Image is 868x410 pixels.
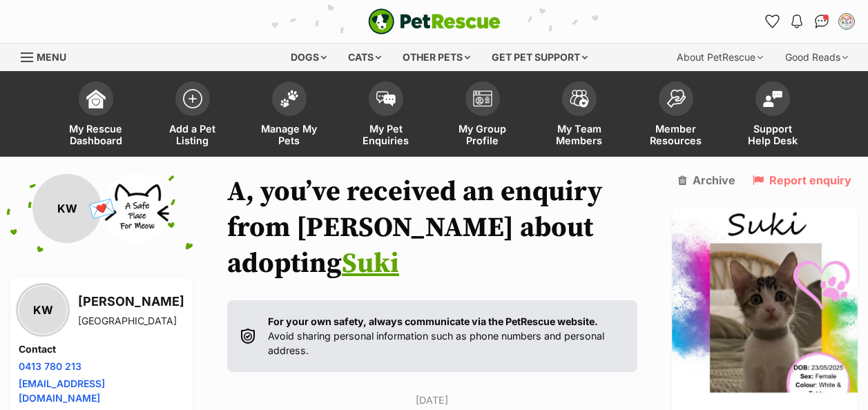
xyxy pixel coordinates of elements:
a: Support Help Desk [724,75,821,157]
button: Notifications [786,10,808,32]
a: Member Resources [628,75,724,157]
img: member-resources-icon-8e73f808a243e03378d46382f2149f9095a855e16c252ad45f914b54edf8863c.svg [666,89,686,108]
h3: [PERSON_NAME] [78,292,184,311]
span: My Team Members [548,123,610,146]
a: My Group Profile [434,75,531,157]
a: My Pet Enquiries [338,75,434,157]
img: chat-41dd97257d64d25036548639549fe6c8038ab92f7586957e7f3b1b290dea8141.svg [815,14,829,28]
a: 0413 780 213 [19,360,81,372]
div: Cats [338,43,391,71]
img: A Safe Place For Meow profile pic [840,14,853,28]
a: My Rescue Dashboard [48,75,144,157]
span: 💌 [86,194,117,224]
div: KW [32,174,102,243]
span: My Group Profile [452,123,514,146]
a: Manage My Pets [241,75,338,157]
span: My Pet Enquiries [355,123,417,146]
a: PetRescue [368,8,501,35]
p: [DATE] [227,393,637,407]
a: Menu [21,43,76,68]
h1: A, you’ve received an enquiry from [PERSON_NAME] about adopting [227,174,637,282]
p: Avoid sharing personal information such as phone numbers and personal address. [268,314,624,358]
span: Menu [37,51,66,63]
a: Add a Pet Listing [144,75,241,157]
a: [EMAIL_ADDRESS][DOMAIN_NAME] [19,378,105,404]
img: notifications-46538b983faf8c2785f20acdc204bb7945ddae34d4c08c2a6579f10ce5e182be.svg [791,14,802,28]
img: pet-enquiries-icon-7e3ad2cf08bfb03b45e93fb7055b45f3efa6380592205ae92323e6603595dc1f.svg [376,91,396,106]
img: Suki [672,207,858,393]
div: KW [19,286,67,334]
img: group-profile-icon-3fa3cf56718a62981997c0bc7e787c4b2cf8bcc04b72c1350f741eb67cf2f40e.svg [473,90,492,107]
img: A Safe Place For Meow profile pic [102,174,171,243]
a: My Team Members [531,75,628,157]
div: About PetRescue [667,43,773,71]
img: logo-e224e6f780fb5917bec1dbf3a21bbac754714ae5b6737aabdf751b685950b380.svg [368,8,501,35]
img: manage-my-pets-icon-02211641906a0b7f246fdf0571729dbe1e7629f14944591b6c1af311fb30b64b.svg [280,90,299,108]
span: Manage My Pets [258,123,320,146]
img: team-members-icon-5396bd8760b3fe7c0b43da4ab00e1e3bb1a5d9ba89233759b79545d2d3fc5d0d.svg [570,90,589,108]
div: [GEOGRAPHIC_DATA] [78,314,184,328]
div: Good Reads [775,43,858,71]
span: Member Resources [645,123,707,146]
img: dashboard-icon-eb2f2d2d3e046f16d808141f083e7271f6b2e854fb5c12c21221c1fb7104beca.svg [86,89,106,108]
div: Other pets [393,43,480,71]
h4: Contact [19,342,184,356]
div: Get pet support [482,43,597,71]
strong: For your own safety, always communicate via the PetRescue website. [268,315,598,327]
ul: Account quick links [761,10,858,32]
a: Report enquiry [753,174,851,186]
span: My Rescue Dashboard [65,123,127,146]
a: Conversations [811,10,833,32]
a: Suki [342,246,399,281]
a: Favourites [761,10,783,32]
div: Dogs [281,43,336,71]
img: add-pet-listing-icon-0afa8454b4691262ce3f59096e99ab1cd57d4a30225e0717b998d2c9b9846f56.svg [183,89,202,108]
span: Support Help Desk [742,123,804,146]
img: help-desk-icon-fdf02630f3aa405de69fd3d07c3f3aa587a6932b1a1747fa1d2bba05be0121f9.svg [763,90,782,107]
button: My account [836,10,858,32]
a: Archive [678,174,735,186]
span: Add a Pet Listing [162,123,224,146]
